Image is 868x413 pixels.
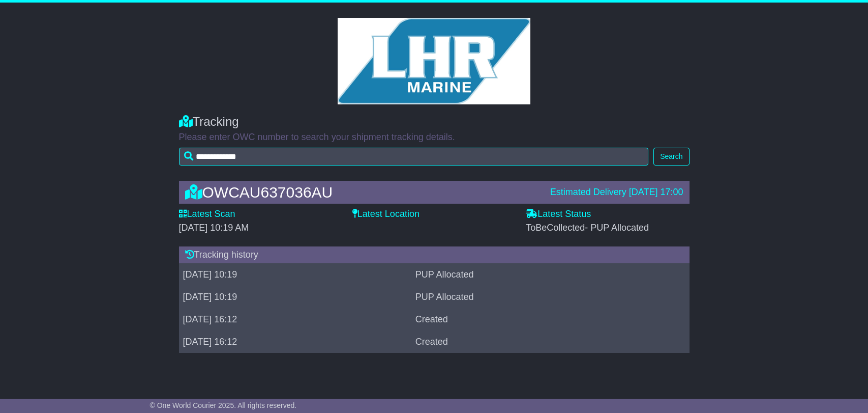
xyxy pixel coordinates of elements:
td: Created [411,331,659,353]
div: OWCAU637036AU [180,184,545,201]
td: Created [411,309,659,331]
td: [DATE] 16:12 [179,331,411,353]
span: ToBeCollected [526,223,649,233]
td: PUP Allocated [411,286,659,309]
div: Tracking history [179,246,690,264]
span: © One World Courier 2025. All rights reserved. [150,401,297,409]
p: Please enter OWC number to search your shipment tracking details. [179,132,690,143]
td: PUP Allocated [411,264,659,286]
div: Tracking [179,115,690,129]
label: Latest Location [352,209,420,220]
div: Estimated Delivery [DATE] 17:00 [550,187,683,198]
span: [DATE] 10:19 AM [179,223,249,233]
label: Latest Scan [179,209,235,220]
td: [DATE] 16:12 [179,309,411,331]
span: - PUP Allocated [585,223,649,233]
label: Latest Status [526,209,591,220]
td: [DATE] 10:19 [179,286,411,309]
img: GetCustomerLogo [338,18,531,104]
button: Search [653,148,689,166]
td: [DATE] 10:19 [179,264,411,286]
